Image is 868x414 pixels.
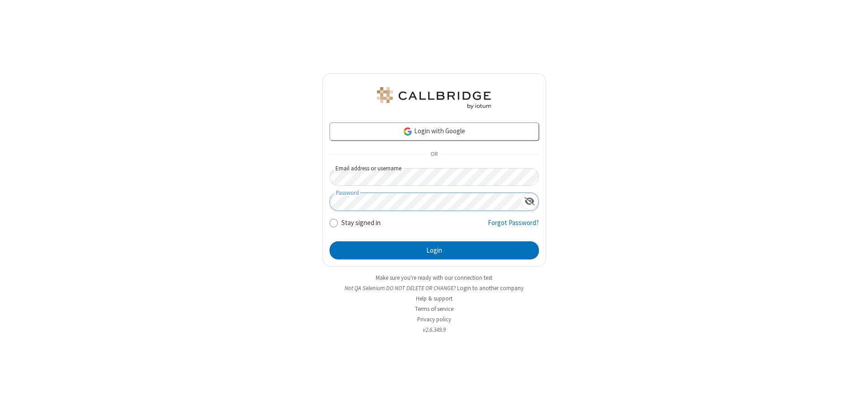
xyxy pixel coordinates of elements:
a: Privacy policy [417,315,451,323]
a: Make sure you're ready with our connection test [376,274,492,282]
li: Not QA Selenium DO NOT DELETE OR CHANGE? [322,284,546,292]
a: Help & support [416,295,453,302]
div: Show password [521,193,538,210]
iframe: Chat [845,390,861,408]
a: Terms of service [415,305,453,313]
input: Password [330,193,521,211]
input: Email address or username [330,168,539,186]
a: Login with Google [330,122,539,141]
button: Login [330,241,539,259]
img: google-icon.png [403,127,413,136]
label: Stay signed in [341,218,381,228]
span: OR [427,148,441,161]
button: Login to another company [457,284,524,292]
img: QA Selenium DO NOT DELETE OR CHANGE [375,87,493,109]
li: v2.6.349.9 [322,325,546,334]
a: Forgot Password? [488,218,539,235]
